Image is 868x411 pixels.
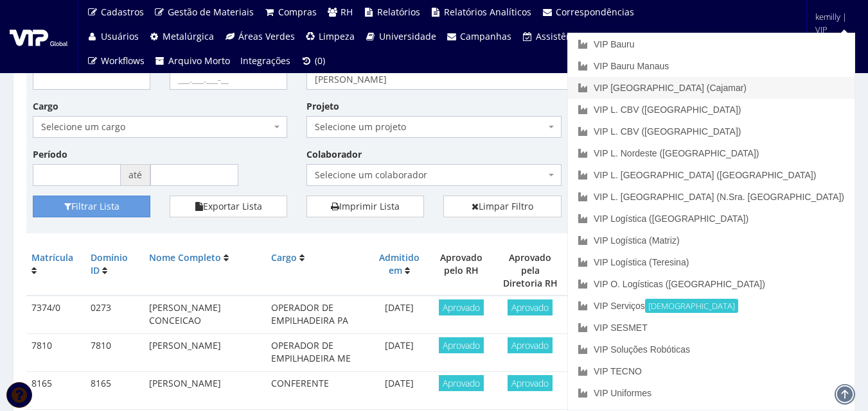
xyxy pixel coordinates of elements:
[568,208,855,230] a: VIP Logística ([GEOGRAPHIC_DATA])
[306,148,362,161] label: Colaborador
[82,24,144,49] a: Usuários
[266,334,371,372] td: OPERADOR DE EMPILHADEIRA ME
[568,33,855,55] a: VIP Bauru
[568,230,855,251] a: VIP Logística (Matriz)
[85,334,144,372] td: 7810
[85,372,144,410] td: 8165
[379,251,420,276] a: Admitido em
[360,24,441,49] a: Universidade
[266,372,371,410] td: CONFERENTE
[341,6,353,18] span: RH
[219,24,300,49] a: Áreas Verdes
[306,196,424,217] a: Imprimir Lista
[517,24,624,49] a: Assistência Técnica
[568,142,855,164] a: VIP L. Nordeste ([GEOGRAPHIC_DATA])
[144,372,266,410] td: [PERSON_NAME]
[568,186,855,208] a: VIP L. [GEOGRAPHIC_DATA] (N.Sra. [GEOGRAPHIC_DATA])
[170,68,287,90] input: ___.___.___-__
[296,49,330,73] a: (0)
[163,30,214,42] span: Metalúrgica
[508,337,553,353] span: Aprovado
[33,196,150,217] button: Filtrar Lista
[306,100,339,113] label: Projeto
[568,317,855,339] a: VIP SESMET
[278,6,317,18] span: Compras
[121,164,150,186] span: até
[379,30,436,42] span: Universidade
[568,273,855,295] a: VIP O. Logísticas ([GEOGRAPHIC_DATA])
[645,299,738,313] small: [DEMOGRAPHIC_DATA]
[565,246,633,296] th: Documentos
[101,55,145,67] span: Workflows
[150,49,236,73] a: Arquivo Morto
[568,164,855,186] a: VIP L. [GEOGRAPHIC_DATA] ([GEOGRAPHIC_DATA])
[266,296,371,334] td: OPERADOR DE EMPILHADEIRA PA
[441,24,517,49] a: Campanhas
[439,375,484,391] span: Aprovado
[315,55,325,67] span: (0)
[240,55,290,67] span: Integrações
[624,24,659,49] a: TV
[144,296,266,334] td: [PERSON_NAME] CONCEICAO
[444,6,531,18] span: Relatórios Analíticos
[568,121,855,142] a: VIP L. CBV ([GEOGRAPHIC_DATA])
[439,299,484,315] span: Aprovado
[33,116,287,138] span: Selecione um cargo
[271,251,297,264] a: Cargo
[439,337,484,353] span: Aprovado
[508,375,553,391] span: Aprovado
[149,251,221,264] a: Nome Completo
[460,30,511,42] span: Campanhas
[306,116,561,138] span: Selecione um projeto
[568,360,855,382] a: VIP TECNO
[495,246,565,296] th: Aprovado pela Diretoria RH
[26,372,85,410] td: 8165
[568,382,855,404] a: VIP Uniformes
[26,296,85,334] td: 7374/0
[815,10,851,49] span: kemilly | VIP Serviços
[85,296,144,334] td: 0273
[26,334,85,372] td: 7810
[377,6,420,18] span: Relatórios
[168,55,230,67] span: Arquivo Morto
[101,6,144,18] span: Cadastros
[101,30,139,42] span: Usuários
[306,164,561,186] span: Selecione um colaborador
[82,49,150,73] a: Workflows
[643,30,653,42] span: TV
[371,334,427,372] td: [DATE]
[300,24,360,49] a: Limpeza
[144,24,220,49] a: Metalúrgica
[427,246,495,296] th: Aprovado pelo RH
[568,77,855,99] a: VIP [GEOGRAPHIC_DATA] (Cajamar)
[144,334,266,372] td: [PERSON_NAME]
[91,251,128,276] a: Domínio ID
[315,169,545,181] span: Selecione um colaborador
[371,296,427,334] td: [DATE]
[319,30,355,42] span: Limpeza
[10,27,67,46] img: logo
[568,295,855,317] a: VIP Serviços[DEMOGRAPHIC_DATA]
[235,49,296,73] a: Integrações
[170,196,287,217] button: Exportar Lista
[315,121,545,133] span: Selecione um projeto
[443,196,561,217] a: Limpar Filtro
[41,121,271,133] span: Selecione um cargo
[536,30,619,42] span: Assistência Técnica
[568,99,855,121] a: VIP L. CBV ([GEOGRAPHIC_DATA])
[238,30,295,42] span: Áreas Verdes
[33,148,67,161] label: Período
[568,339,855,360] a: VIP Soluções Robóticas
[31,251,73,264] a: Matrícula
[371,372,427,410] td: [DATE]
[508,299,553,315] span: Aprovado
[568,55,855,77] a: VIP Bauru Manaus
[33,100,58,113] label: Cargo
[168,6,254,18] span: Gestão de Materiais
[556,6,634,18] span: Correspondências
[568,251,855,273] a: VIP Logística (Teresina)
